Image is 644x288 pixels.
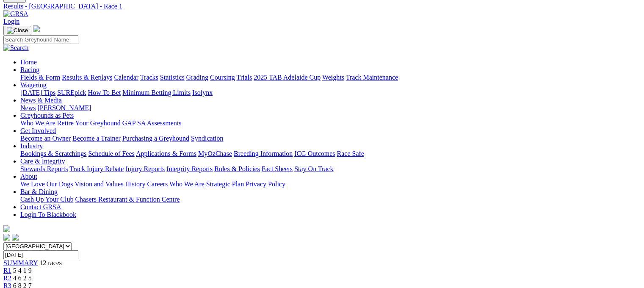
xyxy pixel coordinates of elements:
[20,58,37,66] a: Home
[20,173,37,180] a: About
[20,119,55,127] a: Who We Are
[33,25,40,32] img: logo-grsa-white.png
[20,127,56,134] a: Get Involved
[20,196,73,203] a: Cash Up Your Club
[3,18,19,25] a: Login
[20,104,641,112] div: News & Media
[88,89,121,96] a: How To Bet
[57,89,86,96] a: SUREpick
[122,119,182,127] a: GAP SA Assessments
[140,74,158,81] a: Tracks
[3,274,11,282] a: R2
[294,150,335,157] a: ICG Outcomes
[75,180,123,188] a: Vision and Values
[20,66,39,73] a: Racing
[20,196,641,203] div: Bar & Dining
[191,135,223,142] a: Syndication
[294,165,333,172] a: Stay On Track
[20,188,58,195] a: Bar & Dining
[3,26,31,35] button: Toggle navigation
[192,89,213,96] a: Isolynx
[20,104,36,111] a: News
[20,81,47,89] a: Wagering
[20,203,61,210] a: Contact GRSA
[322,74,344,81] a: Weights
[20,135,71,142] a: Become an Owner
[147,180,168,188] a: Careers
[20,89,641,97] div: Wagering
[3,234,10,241] img: facebook.svg
[20,135,641,142] div: Get Involved
[39,259,62,266] span: 12 races
[88,150,134,157] a: Schedule of Fees
[62,74,112,81] a: Results & Replays
[20,165,641,173] div: Care & Integrity
[198,150,232,157] a: MyOzChase
[12,234,19,241] img: twitter.svg
[3,225,10,232] img: logo-grsa-white.png
[20,74,60,81] a: Fields & Form
[20,158,65,165] a: Care & Integrity
[20,74,641,81] div: Racing
[20,211,76,218] a: Login To Blackbook
[57,119,121,127] a: Retire Your Greyhound
[346,74,398,81] a: Track Maintenance
[186,74,208,81] a: Grading
[20,165,68,172] a: Stewards Reports
[246,180,285,188] a: Privacy Policy
[75,196,180,203] a: Chasers Restaurant & Function Centre
[20,97,62,104] a: News & Media
[20,119,641,127] div: Greyhounds as Pets
[20,150,641,158] div: Industry
[262,165,293,172] a: Fact Sheets
[3,267,11,274] a: R1
[136,150,196,157] a: Applications & Forms
[169,180,205,188] a: Who We Are
[214,165,260,172] a: Rules & Policies
[20,89,55,96] a: [DATE] Tips
[20,180,641,188] div: About
[13,267,32,274] span: 5 4 1 9
[3,35,78,44] input: Search
[3,44,29,52] img: Search
[20,180,73,188] a: We Love Our Dogs
[3,250,78,259] input: Select date
[234,150,293,157] a: Breeding Information
[13,274,32,282] span: 4 6 2 5
[125,180,145,188] a: History
[3,259,38,266] a: SUMMARY
[254,74,321,81] a: 2025 TAB Adelaide Cup
[72,135,121,142] a: Become a Trainer
[337,150,364,157] a: Race Safe
[166,165,213,172] a: Integrity Reports
[236,74,252,81] a: Trials
[3,3,641,10] a: Results - [GEOGRAPHIC_DATA] - Race 1
[37,104,91,111] a: [PERSON_NAME]
[20,112,74,119] a: Greyhounds as Pets
[7,27,28,34] img: Close
[125,165,165,172] a: Injury Reports
[69,165,124,172] a: Track Injury Rebate
[160,74,185,81] a: Statistics
[20,142,43,150] a: Industry
[210,74,235,81] a: Coursing
[122,135,189,142] a: Purchasing a Greyhound
[114,74,138,81] a: Calendar
[20,150,86,157] a: Bookings & Scratchings
[3,10,28,18] img: GRSA
[206,180,244,188] a: Strategic Plan
[122,89,191,96] a: Minimum Betting Limits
